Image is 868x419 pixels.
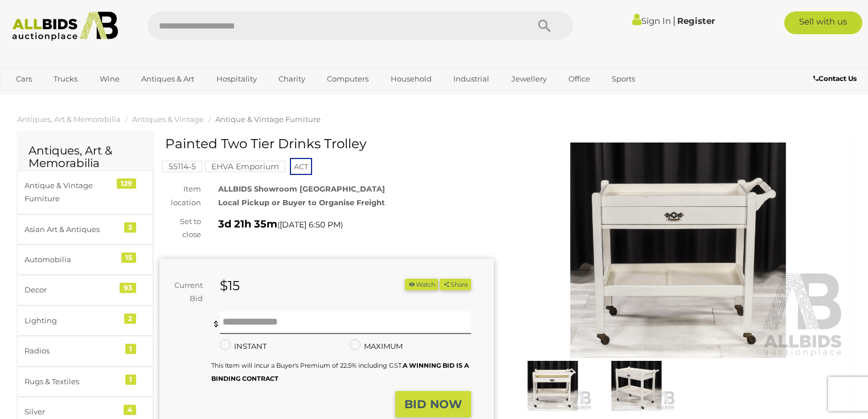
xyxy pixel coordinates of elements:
div: 1 [125,375,136,385]
button: Search [516,11,573,40]
a: Jewellery [504,70,554,88]
div: Current Bid [159,279,211,306]
a: Automobilia 15 [17,245,153,275]
div: Asian Art & Antiques [24,223,118,236]
img: Painted Two Tier Drinks Trolley [597,361,675,411]
a: Antique & Vintage Furniture [215,115,321,124]
span: ACT [290,158,312,175]
a: Cars [9,70,39,88]
span: [DATE] 6:50 PM [280,219,341,230]
mark: 55114-5 [162,161,202,172]
div: Item location [151,182,210,209]
a: EHVA Emporium [205,162,285,171]
a: Computers [320,70,376,88]
div: Silver [24,405,118,418]
button: BID NOW [395,391,471,418]
div: 129 [117,178,136,189]
div: Lighting [24,314,118,327]
div: Rugs & Textiles [24,375,118,388]
a: Register [677,15,715,26]
h1: Painted Two Tier Drinks Trolley [165,137,491,151]
a: Radios 1 [17,336,153,366]
a: Decor 93 [17,275,153,305]
img: Painted Two Tier Drinks Trolley [511,143,845,358]
button: Watch [405,279,438,291]
a: Asian Art & Antiques 3 [17,214,153,245]
strong: Local Pickup or Buyer to Organise Freight [218,198,385,207]
div: 2 [124,314,136,324]
div: Set to close [151,215,210,242]
button: Share [440,279,471,291]
a: Hospitality [209,70,264,88]
b: Contact Us [813,74,857,83]
a: Contact Us [813,72,859,85]
a: Sign In [632,15,671,26]
img: Allbids.com.au [6,11,124,41]
h2: Antiques, Art & Memorabilia [28,144,142,169]
strong: ALLBIDS Showroom [GEOGRAPHIC_DATA] [218,184,385,193]
div: 15 [121,253,136,263]
div: 4 [124,405,136,415]
a: Wine [92,70,127,88]
small: This Item will incur a Buyer's Premium of 22.5% including GST. [211,361,469,383]
a: Trucks [46,70,85,88]
div: Automobilia [24,253,118,266]
label: INSTANT [220,340,267,353]
img: Painted Two Tier Drinks Trolley [514,361,592,411]
a: Rugs & Textiles 1 [17,367,153,397]
div: Radios [24,344,118,357]
label: MAXIMUM [350,340,403,353]
div: 1 [125,344,136,354]
a: Antique & Vintage Furniture 129 [17,170,153,214]
a: Office [561,70,597,88]
span: | [673,14,675,27]
div: 3 [124,222,136,233]
a: [GEOGRAPHIC_DATA] [9,88,104,107]
div: 93 [120,283,136,293]
a: Industrial [446,70,497,88]
strong: 3d 21h 35m [218,218,277,230]
li: Watch this item [405,279,438,291]
span: ( ) [277,220,343,229]
a: Sports [604,70,642,88]
strong: $15 [220,278,240,294]
a: Antiques & Vintage [132,115,204,124]
div: Decor [24,283,118,296]
div: Antique & Vintage Furniture [24,179,118,206]
strong: BID NOW [404,397,462,411]
a: Charity [271,70,313,88]
a: Antiques & Art [134,70,202,88]
a: Antiques, Art & Memorabilia [17,115,121,124]
a: Sell with us [784,11,862,34]
a: Lighting 2 [17,306,153,336]
a: Household [383,70,439,88]
a: 55114-5 [162,162,202,171]
mark: EHVA Emporium [205,161,285,172]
